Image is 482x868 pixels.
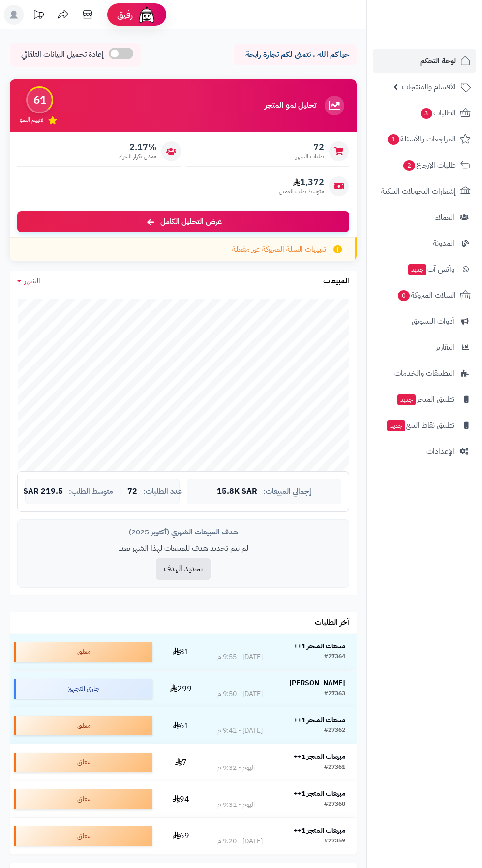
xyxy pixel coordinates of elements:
span: جديد [408,264,426,275]
div: #27364 [324,652,345,662]
span: 219.5 SAR [23,487,63,496]
a: إشعارات التحويلات البنكية [373,179,476,203]
td: 94 [156,781,206,817]
div: معلق [14,753,152,772]
td: 61 [156,707,206,744]
span: عدد الطلبات: [143,487,182,496]
span: طلبات الشهر [296,152,324,161]
td: 81 [156,634,206,670]
div: معلق [14,642,152,662]
strong: مبيعات المتجر 1++ [294,788,345,799]
span: إعادة تحميل البيانات التلقائي [21,49,104,60]
td: 7 [156,744,206,781]
div: اليوم - 9:32 م [217,763,255,773]
span: جديد [387,420,405,431]
h3: المبيعات [323,277,349,286]
td: 69 [156,818,206,854]
span: الشهر [24,275,40,287]
span: السلات المتروكة [397,288,456,302]
span: العملاء [435,210,454,224]
button: تحديد الهدف [156,558,211,580]
strong: مبيعات المتجر 1++ [294,641,345,651]
span: تطبيق نقاط البيع [386,419,454,432]
div: اليوم - 9:31 م [217,800,255,810]
strong: مبيعات المتجر 1++ [294,715,345,725]
span: تنبيهات السلة المتروكة غير مفعلة [232,244,326,255]
strong: مبيعات المتجر 1++ [294,825,345,836]
span: المراجعات والأسئلة [387,132,456,146]
span: أدوات التسويق [412,314,454,328]
div: [DATE] - 9:41 م [217,726,263,736]
a: المدونة [373,231,476,255]
div: [DATE] - 9:50 م [217,689,263,699]
span: طلبات الإرجاع [402,158,456,172]
span: 1 [388,134,399,145]
a: لوحة التحكم [373,49,476,73]
span: عرض التحليل الكامل [160,216,222,227]
a: التقارير [373,336,476,359]
span: إجمالي المبيعات: [263,487,311,496]
span: جديد [397,394,416,405]
span: التقارير [436,340,454,354]
span: متوسط طلب العميل [279,187,324,196]
div: جاري التجهيز [14,679,152,699]
span: 1,372 [279,177,324,188]
strong: [PERSON_NAME] [289,678,345,688]
span: الإعدادات [426,445,454,458]
a: عرض التحليل الكامل [17,211,349,232]
div: #27361 [324,763,345,773]
a: تطبيق نقاط البيعجديد [373,414,476,437]
span: الطلبات [420,106,456,120]
p: لم يتم تحديد هدف للمبيعات لهذا الشهر بعد. [25,543,341,554]
span: تطبيق المتجر [396,392,454,406]
span: 2 [403,160,415,171]
div: [DATE] - 9:20 م [217,837,263,846]
span: المدونة [433,236,454,250]
span: رفيق [117,9,133,21]
span: 0 [398,290,410,301]
div: #27359 [324,837,345,846]
a: الطلبات3 [373,101,476,125]
p: حياكم الله ، نتمنى لكم تجارة رابحة [241,49,349,60]
a: تطبيق المتجرجديد [373,388,476,411]
strong: مبيعات المتجر 1++ [294,752,345,762]
span: وآتس آب [407,262,454,276]
div: معلق [14,716,152,735]
a: التطبيقات والخدمات [373,362,476,385]
span: 72 [127,487,137,496]
span: | [119,488,121,495]
img: ai-face.png [137,5,156,25]
span: إشعارات التحويلات البنكية [381,184,456,198]
span: تقييم النمو [20,116,43,124]
span: معدل تكرار الشراء [119,152,156,161]
a: طلبات الإرجاع2 [373,153,476,177]
a: الشهر [17,276,40,287]
a: السلات المتروكة0 [373,283,476,307]
div: #27363 [324,689,345,699]
span: 2.17% [119,142,156,153]
span: 3 [421,108,432,119]
span: التطبيقات والخدمات [394,366,454,380]
span: الأقسام والمنتجات [402,80,456,94]
h3: آخر الطلبات [315,618,349,627]
span: متوسط الطلب: [69,487,113,496]
img: logo-2.png [415,24,473,45]
a: وآتس آبجديد [373,257,476,281]
a: أدوات التسويق [373,309,476,333]
div: معلق [14,826,152,846]
span: لوحة التحكم [420,54,456,68]
td: 299 [156,671,206,707]
a: الإعدادات [373,440,476,463]
a: العملاء [373,205,476,229]
h3: تحليل نمو المتجر [265,101,316,110]
div: [DATE] - 9:55 م [217,652,263,662]
span: 15.8K SAR [217,487,257,496]
div: معلق [14,789,152,809]
a: تحديثات المنصة [26,5,51,27]
div: هدف المبيعات الشهري (أكتوبر 2025) [25,527,341,537]
div: #27360 [324,800,345,810]
span: 72 [296,142,324,153]
div: #27362 [324,726,345,736]
a: المراجعات والأسئلة1 [373,127,476,151]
